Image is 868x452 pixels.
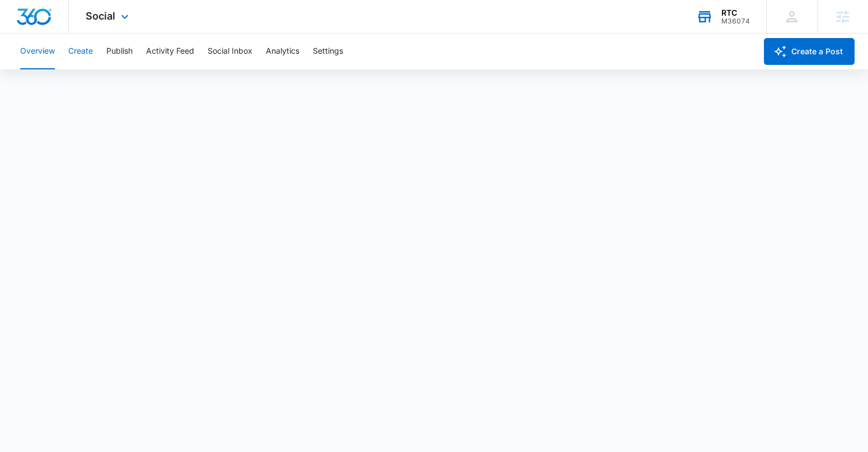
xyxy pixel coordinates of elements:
button: Create a Post [764,38,855,65]
div: account id [721,17,750,25]
span: Social [86,10,115,22]
button: Overview [20,34,55,69]
button: Social Inbox [208,34,252,69]
button: Create [68,34,93,69]
button: Activity Feed [146,34,194,69]
button: Analytics [266,34,299,69]
button: Settings [313,34,343,69]
button: Publish [106,34,133,69]
div: account name [721,8,750,17]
